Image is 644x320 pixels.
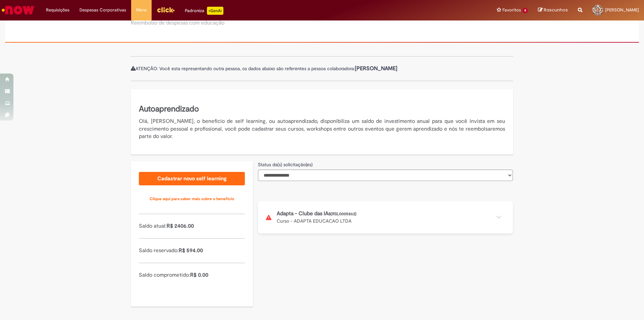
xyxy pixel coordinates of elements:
[46,7,69,13] span: Requisições
[139,247,245,255] p: Saldo reservado:
[79,7,126,13] span: Despesas Corporativas
[139,118,505,141] p: Olá, [PERSON_NAME], o benefício de self learning, ou autoaprendizado, disponibiliza um saldo de i...
[139,103,505,115] h5: Autoaprendizado
[605,7,639,13] span: [PERSON_NAME]
[131,20,224,26] h2: Reembolso de despesas com educação
[538,7,568,13] a: Rascunhos
[1,3,35,17] img: ServiceNow
[131,56,513,81] div: ATENÇÃO: Você esta representando outra pessoa, os dados abaixo são referentes a pessoa colaboradora:
[139,172,245,185] a: Cadastrar novo self learning
[207,7,223,15] p: +GenAi
[185,7,223,15] div: Padroniza
[502,7,521,13] span: Favoritos
[258,161,313,168] label: Status da(s) solicitação(es)
[139,222,245,230] p: Saldo atual:
[167,223,194,229] span: R$ 2406.00
[139,192,245,205] a: Clique aqui para saber mais sobre o benefício
[179,247,203,254] span: R$ 594.00
[190,272,208,278] span: R$ 0.00
[157,5,175,15] img: click_logo_yellow_360x200.png
[544,7,568,13] span: Rascunhos
[136,7,147,13] span: More
[139,271,245,279] p: Saldo comprometido:
[522,8,528,13] span: 4
[355,65,397,72] b: [PERSON_NAME]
